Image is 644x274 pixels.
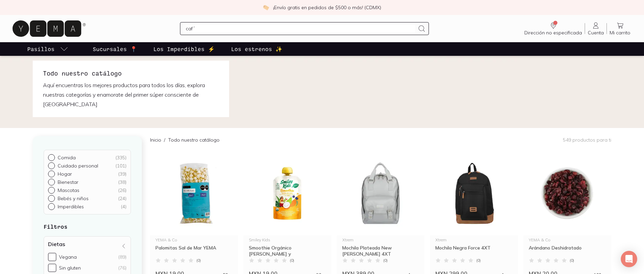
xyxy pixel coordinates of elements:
[58,195,89,202] p: Bebés y niños
[585,21,606,36] a: Cuenta
[249,245,326,257] div: Smoothie Orgánico [PERSON_NAME] y [PERSON_NAME]
[58,163,98,169] p: Cuidado personal
[58,155,76,161] p: Comida
[290,258,294,262] span: ( 0 )
[161,136,168,143] span: /
[524,30,582,36] span: Dirección no especificada
[44,223,68,230] strong: Filtros
[337,151,425,235] img: 34283 Mochila plateada New Briz 4XT
[59,254,77,260] div: Vegana
[118,171,126,177] div: ( 39 )
[118,254,126,260] div: (89)
[610,30,630,36] span: Mi carrito
[435,238,512,242] div: Xtrem
[58,179,78,185] p: Bienestar
[150,137,161,143] a: Inicio
[476,258,481,262] span: ( 0 )
[570,258,574,262] span: ( 0 )
[43,69,219,78] h1: Todo nuestro catálogo
[231,45,282,53] p: Los estrenos ✨
[529,238,606,242] div: YEMA & Co
[26,42,70,56] a: pasillo-todos-link
[563,137,611,143] p: 549 productos para ti
[342,245,419,257] div: Mochila Plateada New [PERSON_NAME] 4XT
[155,238,233,242] div: YEMA & Co
[48,241,65,247] h4: Dietas
[91,42,138,56] a: Sucursales 📍
[115,155,126,161] div: ( 335 )
[621,251,637,267] div: Open Intercom Messenger
[155,245,233,257] div: Palomitas Sal de Mar YEMA
[168,136,220,143] p: Todo nuestro catálogo
[249,238,326,242] div: Smiley Kids
[273,4,381,11] p: ¡Envío gratis en pedidos de $500 o más! (CDMX)
[115,163,126,169] div: ( 101 )
[342,238,419,242] div: Xtrem
[150,151,238,235] img: Palomitas 1
[58,171,72,177] p: Hogar
[118,187,126,193] div: ( 26 )
[186,25,415,33] input: Busca los mejores productos
[27,45,55,53] p: Pasillos
[118,195,126,202] div: ( 24 )
[523,151,611,235] img: 34250 arandano deshidratado yema
[430,151,518,235] img: 34282 Mochila negra Force 4XT
[121,204,126,210] div: ( 4 )
[58,187,79,193] p: Mascotas
[529,245,606,257] div: Arándano Deshidratado
[118,265,126,271] div: (76)
[59,265,81,271] div: Sin gluten
[48,264,56,272] input: Sin gluten(76)
[118,179,126,185] div: ( 38 )
[383,258,388,262] span: ( 0 )
[196,258,201,262] span: ( 0 )
[522,21,585,36] a: Dirección no especificada
[58,204,84,210] p: Imperdibles
[48,253,56,261] input: Vegana(89)
[588,30,604,36] span: Cuenta
[93,45,137,53] p: Sucursales 📍
[153,45,215,53] p: Los Imperdibles ⚡️
[263,4,269,11] img: check
[152,42,216,56] a: Los Imperdibles ⚡️
[243,151,331,235] img: 34307 smoothie orgánico de coco y frutas smileykids
[43,80,219,109] p: Aquí encuentras los mejores productos para todos los días, explora nuestras categorías y enamorat...
[435,245,512,257] div: Mochila Negra Force 4XT
[230,42,284,56] a: Los estrenos ✨
[607,21,633,36] a: Mi carrito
